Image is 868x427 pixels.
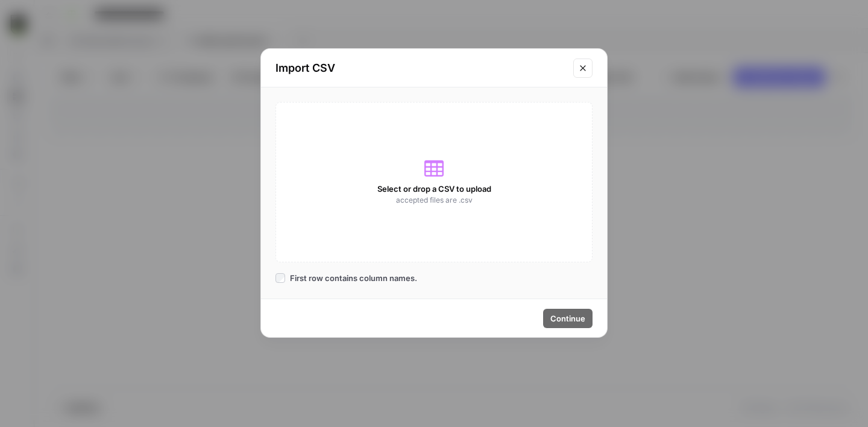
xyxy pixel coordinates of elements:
span: Continue [550,312,585,324]
button: Close modal [573,59,593,78]
h2: Import CSV [275,60,566,77]
input: First row contains column names. [275,273,285,283]
button: Continue [543,309,593,328]
span: Select or drop a CSV to upload [377,183,491,195]
span: First row contains column names. [290,272,417,284]
span: accepted files are .csv [396,195,473,206]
